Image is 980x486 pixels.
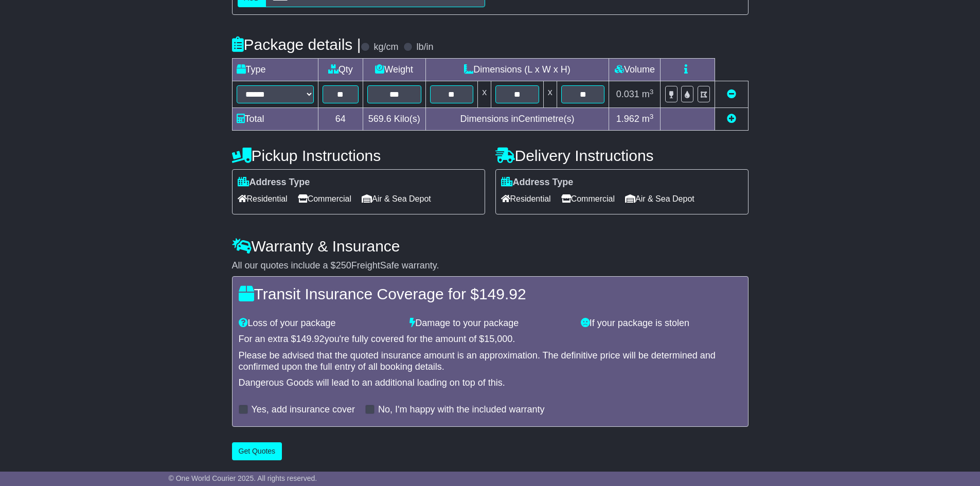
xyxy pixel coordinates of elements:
[404,318,576,329] div: Damage to your package
[298,191,351,207] span: Commercial
[232,238,749,255] h4: Warranty & Insurance
[576,318,747,329] div: If your package is stolen
[642,89,654,99] span: m
[239,377,742,389] div: Dangerous Goods will lead to an additional loading on top of this.
[727,114,736,124] a: Add new item
[479,285,526,302] span: 149.92
[616,89,639,99] span: 0.031
[232,442,282,460] button: Get Quotes
[363,59,425,81] td: Weight
[642,114,654,124] span: m
[484,334,512,344] span: 15,000
[363,108,425,131] td: Kilo(s)
[238,177,310,188] label: Address Type
[336,260,351,271] span: 250
[169,474,317,482] span: © One World Courier 2025. All rights reserved.
[232,36,361,53] h4: Package details |
[239,334,742,345] div: For an extra $ you're fully covered for the amount of $ .
[478,81,491,108] td: x
[625,191,694,207] span: Air & Sea Depot
[368,114,391,124] span: 569.6
[252,404,355,416] label: Yes, add insurance cover
[234,318,405,329] div: Loss of your package
[373,42,398,53] label: kg/cm
[318,108,363,131] td: 64
[378,404,545,416] label: No, I'm happy with the included warranty
[495,147,749,164] h4: Delivery Instructions
[238,191,288,207] span: Residential
[239,285,742,302] h4: Transit Insurance Coverage for $
[501,191,551,207] span: Residential
[616,114,639,124] span: 1.962
[232,59,318,81] td: Type
[543,81,557,108] td: x
[318,59,363,81] td: Qty
[561,191,615,207] span: Commercial
[609,59,661,81] td: Volume
[232,147,485,164] h4: Pickup Instructions
[416,42,433,53] label: lb/in
[650,88,654,96] sup: 3
[232,108,318,131] td: Total
[650,113,654,120] sup: 3
[362,191,431,207] span: Air & Sea Depot
[296,334,325,344] span: 149.92
[501,177,574,188] label: Address Type
[239,350,742,372] div: Please be advised that the quoted insurance amount is an approximation. The definitive price will...
[425,108,609,131] td: Dimensions in Centimetre(s)
[425,59,609,81] td: Dimensions (L x W x H)
[232,260,749,272] div: All our quotes include a $ FreightSafe warranty.
[727,89,736,99] a: Remove this item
